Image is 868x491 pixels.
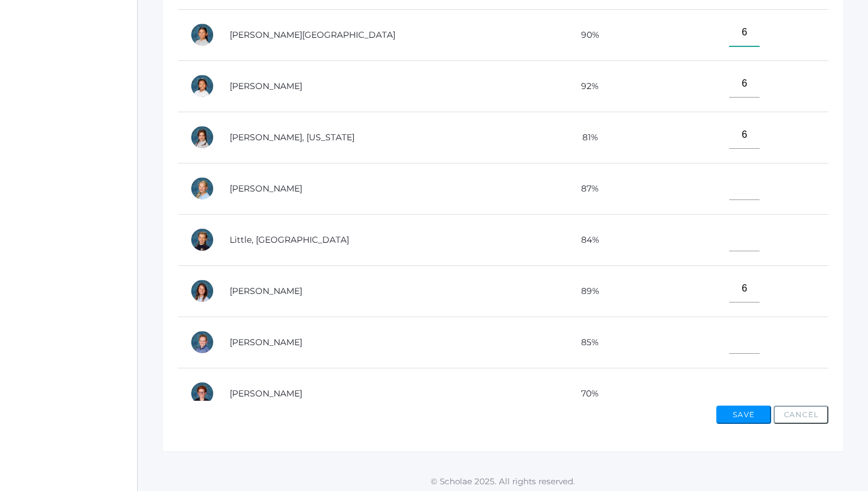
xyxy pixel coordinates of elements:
td: 87% [520,163,652,214]
div: Savannah Little [190,228,214,252]
div: Sofia La Rosa [190,23,214,47]
td: 84% [520,214,652,265]
td: 92% [520,60,652,112]
a: [PERSON_NAME] [230,285,302,296]
p: © Scholae 2025. All rights reserved. [138,475,868,487]
div: Theodore Trumpower [190,381,214,406]
div: Georgia Lee [190,125,214,149]
td: 70% [520,368,652,419]
a: [PERSON_NAME] [230,337,302,348]
button: Cancel [774,406,828,424]
td: 89% [520,265,652,317]
a: [PERSON_NAME], [US_STATE] [230,132,355,143]
td: 81% [520,112,652,163]
a: Little, [GEOGRAPHIC_DATA] [230,234,349,245]
a: [PERSON_NAME] [230,81,302,91]
a: [PERSON_NAME] [230,388,302,399]
td: 90% [520,9,652,60]
div: Dylan Sandeman [190,330,214,354]
td: 85% [520,317,652,368]
div: Chloe Lewis [190,176,214,201]
button: Save [716,406,771,424]
div: Lila Lau [190,74,214,98]
a: [PERSON_NAME][GEOGRAPHIC_DATA] [230,29,395,40]
div: Maggie Oram [190,279,214,303]
a: [PERSON_NAME] [230,183,302,194]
